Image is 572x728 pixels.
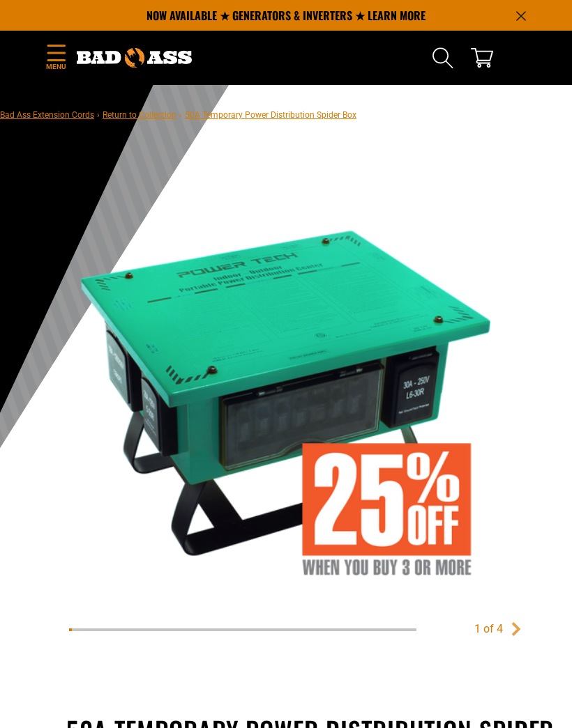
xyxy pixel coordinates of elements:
summary: Search [432,47,454,69]
img: Bad Ass Extension Cords [77,48,192,68]
span: 50A Temporary Power Distribution Spider Box [185,110,356,120]
a: Return to Collection [103,110,176,120]
div: 1 of 4 [474,621,503,637]
span: › [179,110,182,120]
a: Next [509,622,523,636]
span: › [97,110,100,120]
summary: Menu [45,42,66,75]
span: Menu [45,61,66,72]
